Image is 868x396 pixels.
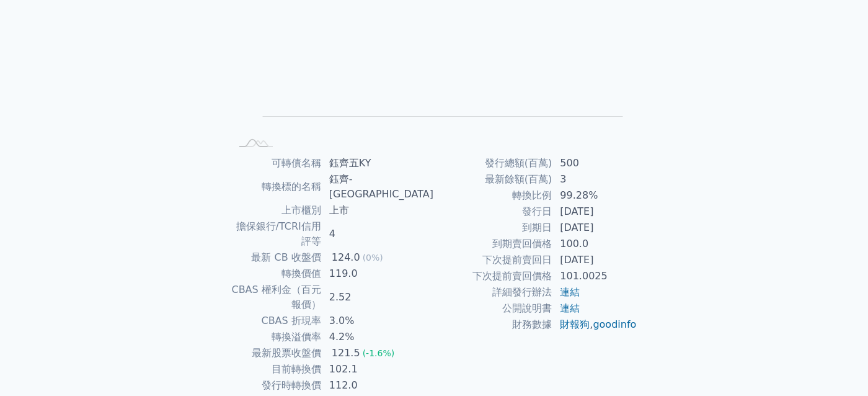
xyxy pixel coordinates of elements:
[231,282,322,313] td: CBAS 權利金（百元報價）
[434,236,552,252] td: 到期賣回價格
[322,218,434,250] td: 4
[560,286,580,298] a: 連結
[552,236,637,252] td: 100.0
[231,361,322,377] td: 目前轉換價
[434,284,552,300] td: 詳細發行辦法
[231,202,322,218] td: 上市櫃別
[231,377,322,394] td: 發行時轉換價
[434,220,552,236] td: 到期日
[552,317,637,333] td: ,
[322,282,434,313] td: 2.52
[329,346,363,361] div: 121.5
[322,171,434,202] td: 鈺齊-[GEOGRAPHIC_DATA]
[231,313,322,329] td: CBAS 折現率
[434,252,552,268] td: 下次提前賣回日
[434,268,552,284] td: 下次提前賣回價格
[434,204,552,220] td: 發行日
[363,348,395,358] span: (-1.6%)
[593,318,636,330] a: goodinfo
[231,218,322,250] td: 擔保銀行/TCRI信用評等
[363,253,383,263] span: (0%)
[322,266,434,282] td: 119.0
[322,361,434,377] td: 102.1
[552,220,637,236] td: [DATE]
[552,268,637,284] td: 101.0025
[231,345,322,361] td: 最新股票收盤價
[322,377,434,394] td: 112.0
[231,155,322,171] td: 可轉債名稱
[434,187,552,204] td: 轉換比例
[560,302,580,314] a: 連結
[552,187,637,204] td: 99.28%
[322,329,434,345] td: 4.2%
[322,202,434,218] td: 上市
[434,317,552,333] td: 財務數據
[231,250,322,266] td: 最新 CB 收盤價
[231,171,322,202] td: 轉換標的名稱
[552,171,637,187] td: 3
[329,250,363,265] div: 124.0
[434,155,552,171] td: 發行總額(百萬)
[552,204,637,220] td: [DATE]
[322,155,434,171] td: 鈺齊五KY
[231,329,322,345] td: 轉換溢價率
[231,266,322,282] td: 轉換價值
[434,171,552,187] td: 最新餘額(百萬)
[322,313,434,329] td: 3.0%
[552,252,637,268] td: [DATE]
[560,318,590,330] a: 財報狗
[552,155,637,171] td: 500
[434,300,552,317] td: 公開說明書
